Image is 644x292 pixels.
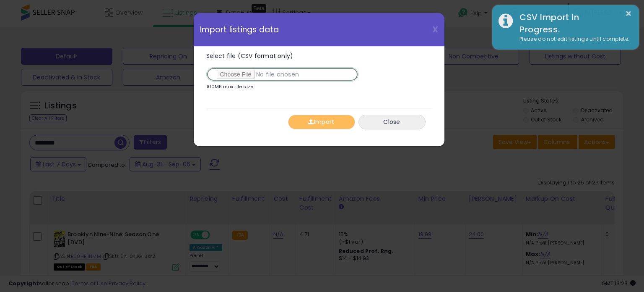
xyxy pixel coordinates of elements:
span: Import listings data [200,26,279,34]
div: Please do not edit listings until complete. [513,35,633,43]
div: CSV Import In Progress. [513,11,633,35]
button: × [625,8,632,19]
button: Import [288,115,355,129]
p: 100MB max file size [206,84,254,89]
span: Select file (CSV format only) [206,52,293,60]
button: Close [358,115,426,129]
span: X [432,24,438,35]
